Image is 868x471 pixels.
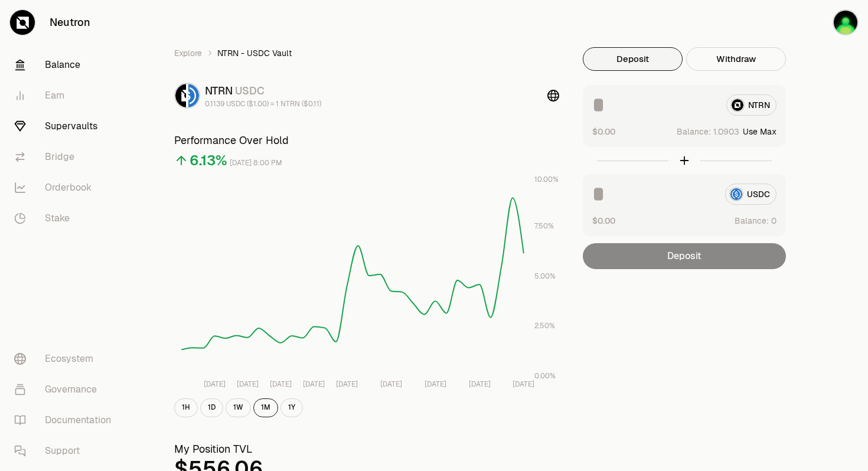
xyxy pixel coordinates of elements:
button: 1H [174,398,198,417]
tspan: [DATE] [336,380,358,389]
h3: My Position TVL [174,441,559,457]
tspan: 10.00% [534,175,559,184]
button: Use Max [743,126,776,138]
a: Supervaults [5,111,128,142]
span: USDC [235,84,265,97]
div: 6.13% [190,151,227,170]
tspan: [DATE] [425,380,446,389]
div: NTRN [205,83,321,99]
button: 1D [200,398,223,417]
div: 0.1139 USDC ($1.00) = 1 NTRN ($0.11) [205,99,321,109]
tspan: 2.50% [534,321,555,331]
tspan: [DATE] [513,380,534,389]
tspan: [DATE] [380,380,402,389]
a: Earn [5,80,128,111]
tspan: [DATE] [469,380,491,389]
a: Governance [5,374,128,405]
span: Balance: [677,126,711,138]
span: Balance: [735,215,769,227]
span: NTRN - USDC Vault [217,47,292,59]
a: Documentation [5,405,128,436]
div: [DATE] 8:00 PM [230,156,282,170]
nav: breadcrumb [174,47,559,59]
button: 1Y [280,398,303,417]
a: Ecosystem [5,344,128,374]
button: Deposit [583,47,683,71]
button: $0.00 [592,125,615,138]
a: Explore [174,47,202,59]
tspan: [DATE] [204,380,226,389]
tspan: 7.50% [534,221,554,231]
button: 1W [226,398,251,417]
tspan: 5.00% [534,272,556,281]
tspan: [DATE] [270,380,292,389]
button: Withdraw [686,47,786,71]
tspan: [DATE] [237,380,259,389]
img: USDC Logo [188,84,199,107]
a: Stake [5,203,128,234]
img: orange ledger lille [834,11,857,34]
button: $0.00 [592,214,615,227]
a: Balance [5,50,128,80]
tspan: [DATE] [303,380,325,389]
img: NTRN Logo [175,84,186,107]
tspan: 0.00% [534,371,556,381]
button: 1M [253,398,278,417]
a: Bridge [5,142,128,172]
a: Orderbook [5,172,128,203]
a: Support [5,436,128,466]
h3: Performance Over Hold [174,132,559,149]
